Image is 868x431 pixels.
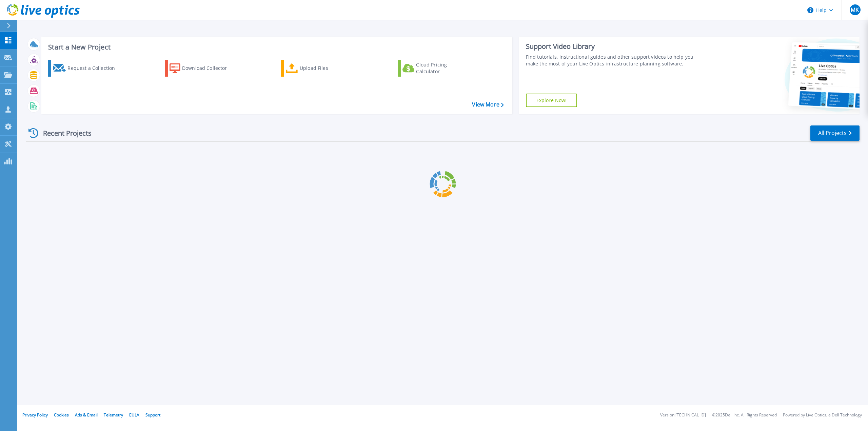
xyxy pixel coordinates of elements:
div: Upload Files [300,61,354,75]
a: View More [472,101,504,108]
a: Cookies [54,412,69,418]
a: Ads & Email [75,412,98,418]
a: Privacy Policy [22,412,48,418]
a: Explore Now! [526,94,577,107]
a: Download Collector [165,60,240,77]
li: © 2025 Dell Inc. All Rights Reserved [712,413,777,417]
div: Find tutorials, instructional guides and other support videos to help you make the most of your L... [526,54,702,67]
a: Request a Collection [48,60,124,77]
span: MK [851,7,859,13]
a: Cloud Pricing Calculator [398,60,473,77]
a: EULA [129,412,139,418]
a: Telemetry [104,412,123,418]
a: Support [145,412,160,418]
div: Support Video Library [526,42,702,51]
div: Request a Collection [67,61,122,75]
div: Recent Projects [26,125,101,141]
h3: Start a New Project [48,43,504,51]
a: Upload Files [281,60,357,77]
a: All Projects [810,125,860,141]
li: Version: [TECHNICAL_ID] [660,413,706,417]
div: Cloud Pricing Calculator [416,61,470,75]
li: Powered by Live Optics, a Dell Technology [783,413,862,417]
div: Download Collector [182,61,236,75]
